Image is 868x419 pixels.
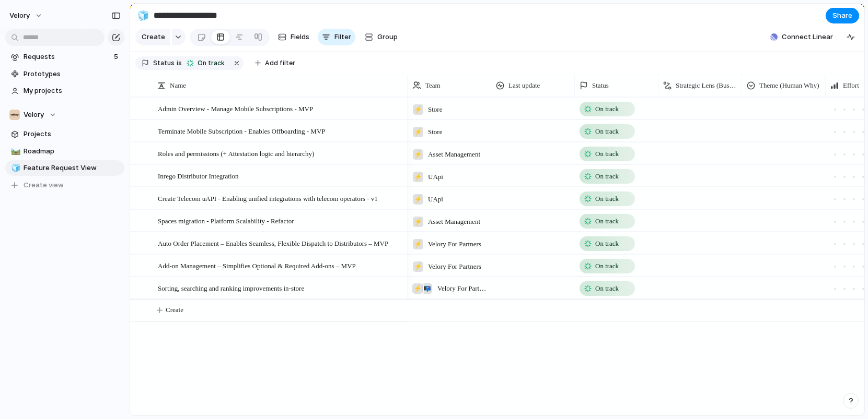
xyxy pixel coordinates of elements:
[9,10,30,21] span: velory
[24,86,121,96] span: My projects
[595,126,619,137] span: On track
[422,283,432,294] div: 📭
[413,172,423,182] div: ⚡
[428,194,443,205] span: UApi
[5,49,124,65] a: Requests5
[843,80,859,91] span: Effort
[428,172,443,182] span: UApi
[595,104,619,114] span: On track
[11,145,18,157] div: 🛤️
[142,32,165,42] span: Create
[135,7,152,24] button: 🧊
[158,125,326,137] span: Terminate Mobile Subscription - Enables Offboarding - MVP
[158,147,314,159] span: Roles and permissions (+ Attestation logic and hierarchy)
[265,58,295,68] span: Add filter
[759,80,819,91] span: Theme (Human Why)
[412,283,423,294] div: ⚡
[11,162,18,174] div: 🧊
[158,192,378,204] span: Create Telecom uAPI - Enabling unified integrations with telecom operators - v1
[5,7,48,24] button: velory
[360,29,403,45] button: Group
[595,149,619,159] span: On track
[413,261,423,272] div: ⚡
[274,29,314,45] button: Fields
[437,283,487,294] span: Velory For Partners , Feature Requests
[595,261,619,271] span: On track
[24,180,64,190] span: Create view
[24,110,44,120] span: Velory
[428,127,442,137] span: Store
[166,305,183,315] span: Create
[428,217,480,227] span: Asset Management
[413,217,423,227] div: ⚡
[676,80,737,91] span: Strategic Lens (Business So-What)
[595,216,619,226] span: On track
[158,214,294,226] span: Spaces migration - Platform Scalability - Refactor
[24,129,121,139] span: Projects
[135,29,170,45] button: Create
[177,58,182,68] span: is
[318,29,355,45] button: Filter
[175,57,184,69] button: is
[334,32,351,42] span: Filter
[508,80,540,91] span: Last update
[595,194,619,204] span: On track
[24,146,121,157] span: Roadmap
[428,261,481,272] span: Velory For Partners
[9,163,20,173] button: 🧊
[5,107,124,123] button: Velory
[158,237,388,249] span: Auto Order Placement – Enables Seamless, Flexible Dispatch to Distributors – MVP
[183,57,230,69] button: On track
[826,8,859,23] button: Share
[5,83,124,99] a: My projects
[137,8,149,22] div: 🧊
[24,163,121,173] span: Feature Request View
[425,80,441,91] span: Team
[198,58,227,68] span: On track
[5,160,124,176] a: 🧊Feature Request View
[5,66,124,82] a: Prototypes
[413,239,423,249] div: ⚡
[428,239,481,249] span: Velory For Partners
[170,80,186,91] span: Name
[5,126,124,142] a: Projects
[9,146,20,157] button: 🛤️
[5,143,124,159] a: 🛤️Roadmap
[413,104,423,115] div: ⚡
[153,58,175,68] span: Status
[595,171,619,182] span: On track
[158,170,239,182] span: Inrego Distributor Integration
[249,56,302,70] button: Add filter
[592,80,609,91] span: Status
[291,32,309,42] span: Fields
[158,102,313,114] span: Admin Overview - Manage Mobile Subscriptions - MVP
[413,149,423,160] div: ⚡
[158,259,356,271] span: Add-on Management – Simplifies Optional & Required Add-ons – MVP
[428,149,480,160] span: Asset Management
[832,10,852,21] span: Share
[428,104,442,115] span: Store
[782,32,833,42] span: Connect Linear
[595,238,619,249] span: On track
[24,52,111,62] span: Requests
[377,32,398,42] span: Group
[413,127,423,137] div: ⚡
[24,69,121,79] span: Prototypes
[114,52,120,62] span: 5
[766,29,837,45] button: Connect Linear
[158,282,304,294] span: Sorting, searching and ranking improvements in-store
[595,283,619,294] span: On track
[413,194,423,205] div: ⚡
[5,177,124,193] button: Create view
